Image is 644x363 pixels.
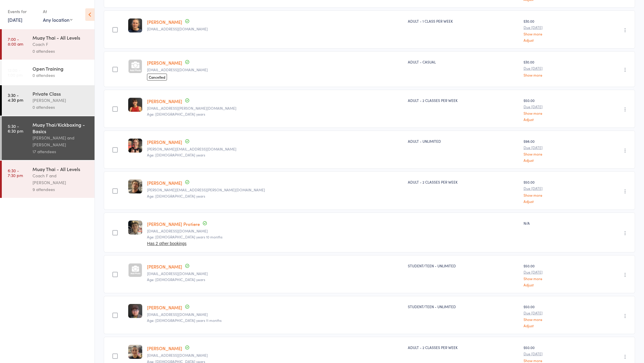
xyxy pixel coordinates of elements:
span: Cancelled [147,74,167,80]
a: 6:30 -7:30 pmMuay Thai - All LevelsCoach F and [PERSON_NAME]9 attendees [2,161,95,198]
div: Muay Thai - All Levels [32,34,89,41]
a: [PERSON_NAME] [147,60,182,66]
div: $50.00 [524,263,586,287]
small: Due [DATE] [524,66,586,70]
small: Vincentchang743@gmail.com [147,68,403,72]
small: Due [DATE] [524,270,586,274]
a: Adjust [524,117,586,121]
time: 12:00 - 1:00 pm [8,68,23,77]
span: Age: [DEMOGRAPHIC_DATA] years [147,152,205,157]
a: Show more [524,317,586,321]
span: Age: [DEMOGRAPHIC_DATA] years [147,277,205,282]
small: rolo.coleman@gmail.com [147,106,403,110]
img: image1754900071.png [128,179,142,193]
a: Adjust [524,199,586,203]
a: Show more [524,152,586,156]
a: Adjust [524,158,586,162]
div: 17 attendees [32,148,89,155]
time: 7:00 - 8:00 am [8,37,23,46]
a: [DATE] [8,16,22,23]
div: Muay Thai/Kickboxing - Basics [32,121,89,134]
div: $98.00 [524,139,586,162]
a: 12:00 -1:00 pmOpen Training0 attendees [2,60,95,85]
img: image1754900121.png [128,345,142,359]
div: $50.00 [524,179,586,203]
div: ADULT - CASUAL [408,59,519,64]
a: Show more [524,111,586,115]
div: $30.00 [524,18,586,42]
a: 5:30 -6:30 pmMuay Thai/Kickboxing - Basics[PERSON_NAME] and [PERSON_NAME]17 attendees [2,116,95,160]
a: [PERSON_NAME] [147,98,182,104]
div: At [43,7,72,16]
a: Adjust [524,38,586,42]
a: 7:00 -8:00 amMuay Thai - All LevelsCoach F0 attendees [2,29,95,60]
small: alisa9413@gmail.com [147,272,403,276]
div: N/A [524,221,586,226]
a: [PERSON_NAME] [147,304,182,311]
a: [PERSON_NAME] Protiere [147,221,200,227]
span: Age: [DEMOGRAPHIC_DATA] years [147,193,205,198]
span: Age: [DEMOGRAPHIC_DATA] years 10 months [147,234,222,239]
a: Adjust [524,324,586,328]
div: 0 attendees [32,104,89,111]
small: Due [DATE] [524,311,586,315]
a: Show more [524,32,586,36]
small: Due [DATE] [524,145,586,150]
div: ADULT - UNLIMITED [408,139,519,144]
div: ADULT - 1 CLASS PER WEEK [408,18,519,24]
div: Coach F [32,41,89,48]
small: Due [DATE] [524,186,586,190]
div: Any location [43,16,72,23]
button: Has 2 other bookings [147,241,186,246]
img: image1754898930.png [128,139,142,153]
time: 6:30 - 7:30 pm [8,168,23,178]
div: ADULT - 2 CLASSES PER WEEK [408,345,519,350]
small: Due [DATE] [524,105,586,109]
span: Age: [DEMOGRAPHIC_DATA] years [147,111,205,117]
a: Show more [524,73,586,77]
div: $50.00 [524,304,586,328]
div: STUDENT/TEEN - UNLIMITED [408,263,519,268]
div: $50.00 [524,98,586,121]
a: 3:30 -4:30 pmPrivate Class[PERSON_NAME]0 attendees [2,85,95,116]
time: 3:30 - 4:30 pm [8,93,23,102]
img: image1754898837.png [128,98,142,112]
small: liu31662@gmail.com [147,312,403,317]
div: [PERSON_NAME] and [PERSON_NAME] [32,134,89,148]
div: ADULT - 2 CLASSES PER WEEK [408,179,519,184]
img: image1747039114.png [128,18,142,32]
div: STUDENT/TEEN - UNLIMITED [408,304,519,309]
div: $30.00 [524,59,586,77]
a: [PERSON_NAME] [147,263,182,270]
small: Blackiepoo@yahoo.fr [147,27,403,31]
div: Events for [8,7,37,16]
a: [PERSON_NAME] [147,139,182,145]
div: 0 attendees [32,48,89,55]
div: Open Training [32,65,89,72]
div: Muay Thai - All Levels [32,166,89,172]
img: image1754898614.png [128,304,142,318]
a: [PERSON_NAME] [147,19,182,25]
img: image1754899559.png [128,221,142,235]
span: Age: [DEMOGRAPHIC_DATA] years 11 months [147,318,222,323]
time: 5:30 - 6:30 pm [8,124,23,133]
a: Show more [524,277,586,280]
div: 0 attendees [32,72,89,79]
div: Coach F and [PERSON_NAME] [32,172,89,186]
a: Adjust [524,283,586,287]
a: Show more [524,359,586,362]
small: Due [DATE] [524,25,586,30]
a: Show more [524,193,586,197]
a: [PERSON_NAME] [147,345,182,351]
small: sarahjaynelopez1994@gmail.com [147,353,403,357]
small: Melanie-251@hotmail.com [147,147,403,151]
small: Remihp56@gmail.com [147,229,403,233]
small: a.galdo.cora@gmail.com [147,188,403,192]
a: [PERSON_NAME] [147,180,182,186]
div: [PERSON_NAME] [32,97,89,104]
div: Private Class [32,90,89,97]
div: 9 attendees [32,186,89,193]
div: ADULT - 2 CLASSES PER WEEK [408,98,519,103]
small: Due [DATE] [524,352,586,356]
